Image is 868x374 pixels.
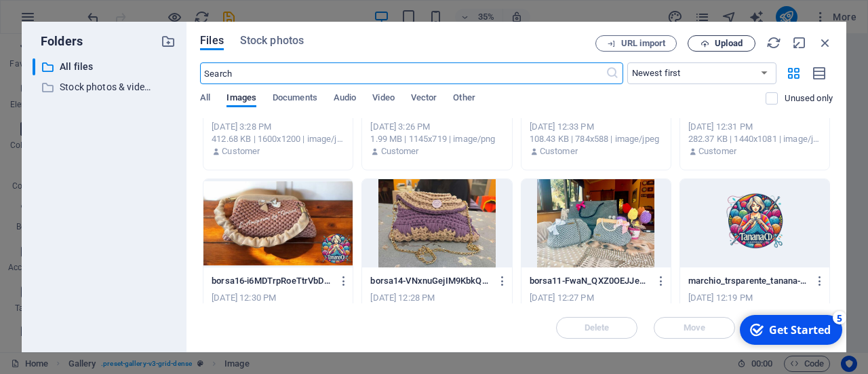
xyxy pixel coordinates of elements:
p: Folders [33,33,83,50]
p: Stock photos & videos [60,79,151,95]
div: 282.37 KB | 1440x1081 | image/jpeg [688,133,821,145]
div: 108.43 KB | 784x588 | image/jpeg [530,133,663,145]
p: Customer [698,145,736,157]
div: [DATE] 3:28 PM [212,121,344,133]
i: Reload [766,35,781,50]
span: Images [226,90,256,109]
div: [DATE] 12:30 PM [212,292,344,304]
div: 5 [100,1,114,15]
i: Minimize [792,35,807,50]
div: 1.99 MB | 1145x719 | image/png [370,133,503,145]
div: [DATE] 12:19 PM [688,292,821,304]
div: Stock photos & videos [33,79,151,96]
div: ​ [33,58,35,75]
p: Customer [381,145,419,157]
span: Documents [273,90,317,109]
button: URL import [595,35,677,52]
div: [DATE] 12:28 PM [370,292,503,304]
div: Stock photos & videos [33,79,176,96]
i: Create new folder [161,34,176,49]
p: All files [60,59,151,75]
span: All [200,90,210,109]
div: [DATE] 12:27 PM [530,292,663,304]
div: 412.68 KB | 1600x1200 | image/jpeg [212,133,344,145]
p: Customer [222,145,260,157]
span: Upload [715,39,743,48]
span: Audio [334,90,356,109]
p: marchio_trsparente_tanana-S6mj8HH8NEOeogi_sLnLeQ.png [688,275,809,287]
span: Other [453,90,475,109]
div: [DATE] 12:33 PM [530,121,663,133]
p: Displays only files that are not in use on the website. Files added during this session can still... [785,92,833,105]
div: [DATE] 12:31 PM [688,121,821,133]
span: Files [200,33,224,49]
div: [DATE] 3:26 PM [370,121,503,133]
p: borsa16-i6MDTrpRoeTtrVbDrG_RxA.jpg [212,275,332,287]
i: Close [818,35,833,50]
span: Vector [411,90,437,109]
button: Upload [688,35,755,52]
span: URL import [621,39,665,48]
div: Get Started 5 items remaining, 0% complete [7,5,110,35]
p: Customer [540,145,578,157]
div: Get Started [37,13,98,28]
p: borsa14-VNxnuGejIM9KbkQWCVPYng.jpg [370,275,491,287]
input: Search [200,62,605,84]
span: Stock photos [240,33,304,49]
span: Video [372,90,394,109]
p: borsa11-FwaN_QXZ0OEJJeooe-Qm4w.jpg [530,275,650,287]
